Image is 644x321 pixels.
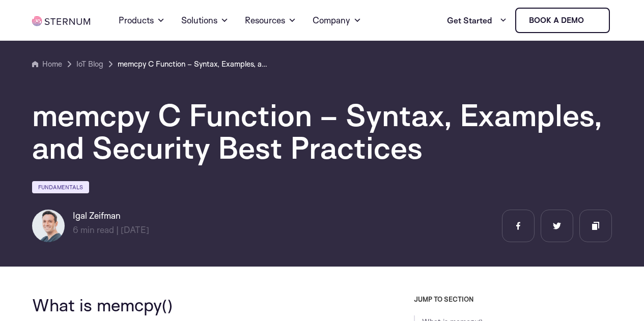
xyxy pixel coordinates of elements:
[32,210,65,242] img: Igal Zeifman
[121,224,149,235] span: [DATE]
[515,8,610,33] a: Book a demo
[73,210,149,222] h6: Igal Zeifman
[245,2,296,39] a: Resources
[32,16,90,26] img: sternum iot
[73,224,119,235] span: min read |
[414,295,611,303] h3: JUMP TO SECTION
[119,2,165,39] a: Products
[313,2,361,39] a: Company
[32,58,62,70] a: Home
[76,58,103,70] a: IoT Blog
[588,16,596,24] img: sternum iot
[181,2,229,39] a: Solutions
[32,295,364,314] h2: What is memcpy()
[32,99,612,164] h1: memcpy C Function – Syntax, Examples, and Security Best Practices
[73,224,78,235] span: 6
[32,181,89,193] a: Fundamentals
[118,58,270,70] a: memcpy C Function – Syntax, Examples, and Security Best Practices
[447,10,507,31] a: Get Started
